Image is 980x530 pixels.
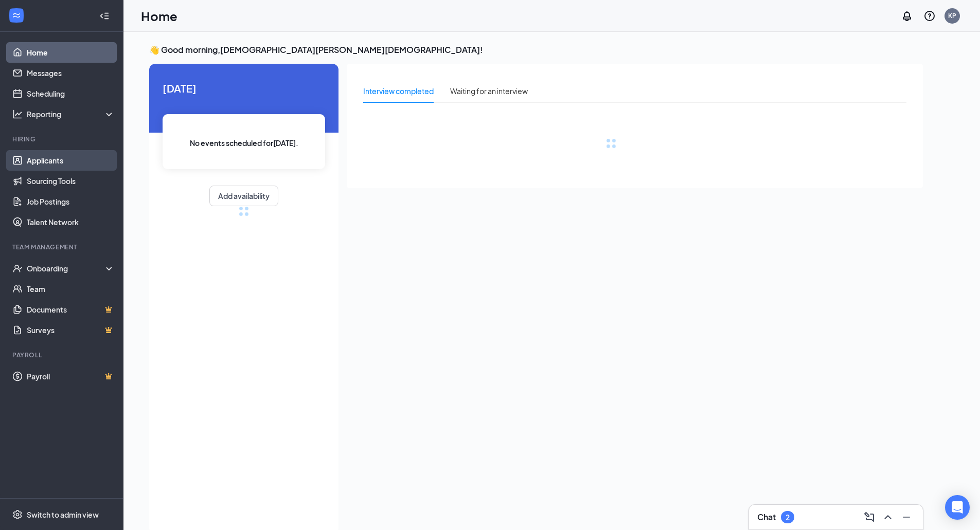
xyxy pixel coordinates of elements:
h1: Home [141,7,177,25]
div: Team Management [12,243,113,251]
a: Sourcing Tools [27,171,115,191]
div: Interview completed [363,85,434,97]
div: 2 [786,513,790,522]
a: Team [27,279,115,299]
a: Job Postings [27,191,115,212]
svg: Notifications [901,10,913,22]
div: Waiting for an interview [450,85,528,97]
div: KP [948,11,956,20]
a: SurveysCrown [27,320,115,340]
div: Reporting [27,109,115,119]
svg: Collapse [99,11,110,21]
h3: 👋 Good morning, [DEMOGRAPHIC_DATA][PERSON_NAME][DEMOGRAPHIC_DATA] ! [149,44,923,56]
svg: WorkstreamLogo [11,10,22,21]
span: [DATE] [163,80,325,96]
svg: Minimize [900,511,913,523]
a: Scheduling [27,83,115,104]
a: Home [27,42,115,63]
svg: UserCheck [12,263,23,273]
h3: Chat [757,511,776,523]
span: No events scheduled for [DATE] . [190,137,298,149]
svg: QuestionInfo [923,10,936,22]
a: DocumentsCrown [27,299,115,320]
div: Open Intercom Messenger [945,495,970,520]
div: Onboarding [27,263,106,273]
a: Talent Network [27,212,115,232]
div: Switch to admin view [27,509,99,520]
div: loading meetings... [239,206,249,216]
svg: Settings [12,509,23,520]
svg: Analysis [12,109,23,119]
svg: ChevronUp [882,511,894,523]
svg: ComposeMessage [863,511,876,523]
button: Minimize [898,509,915,525]
button: Add availability [209,186,278,206]
button: ChevronUp [880,509,896,525]
a: PayrollCrown [27,366,115,387]
a: Applicants [27,150,115,171]
div: Payroll [12,351,113,359]
div: Hiring [12,135,113,143]
button: ComposeMessage [861,509,878,525]
a: Messages [27,63,115,83]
